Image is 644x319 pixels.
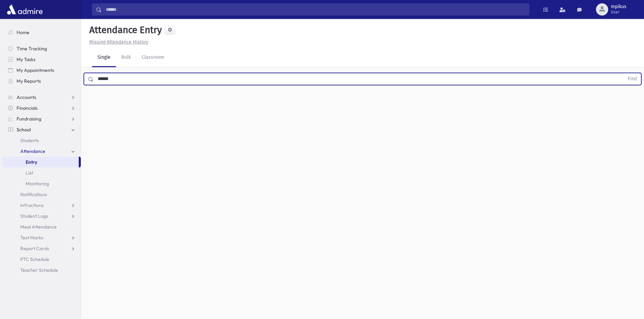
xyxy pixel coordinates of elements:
[611,4,626,9] span: mpikus
[3,27,81,38] a: Home
[20,267,58,273] span: Teacher Schedule
[3,76,81,86] a: My Reports
[5,3,44,16] img: AdmirePro
[20,137,39,143] span: Students
[17,127,31,133] span: School
[20,191,47,197] span: Notifications
[20,224,57,230] span: Meal Attendance
[3,189,81,200] a: Notifications
[26,170,33,176] span: List
[17,46,47,52] span: Time Tracking
[3,200,81,211] a: Infractions
[3,243,81,254] a: Report Cards
[3,124,81,135] a: School
[611,9,626,15] span: User
[20,148,45,154] span: Attendance
[87,24,162,36] h5: Attendance Entry
[116,48,136,67] a: Bulk
[17,116,41,122] span: Fundraising
[3,167,81,178] a: List
[3,113,81,124] a: Fundraising
[20,202,44,208] span: Infractions
[3,211,81,221] a: Student Logs
[3,254,81,265] a: PTC Schedule
[3,92,81,103] a: Accounts
[17,29,29,35] span: Home
[3,135,81,146] a: Students
[17,56,35,62] span: My Tasks
[3,265,81,275] a: Teacher Schedule
[20,213,48,219] span: Student Logs
[17,78,41,84] span: My Reports
[26,181,49,187] span: Monitoring
[3,103,81,113] a: Financials
[136,48,170,67] a: Classroom
[17,67,54,73] span: My Appointments
[3,221,81,232] a: Meal Attendance
[92,48,116,67] a: Single
[3,65,81,76] a: My Appointments
[17,105,38,111] span: Financials
[87,39,148,45] a: Missing Attendance History
[17,94,36,100] span: Accounts
[624,73,641,85] button: Find
[3,178,81,189] a: Monitoring
[3,146,81,157] a: Attendance
[3,43,81,54] a: Time Tracking
[102,3,529,16] input: Search
[20,245,49,251] span: Report Cards
[26,159,37,165] span: Entry
[3,157,79,167] a: Entry
[20,235,43,241] span: Test Marks
[3,54,81,65] a: My Tasks
[89,39,148,45] u: Missing Attendance History
[3,232,81,243] a: Test Marks
[20,256,49,262] span: PTC Schedule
